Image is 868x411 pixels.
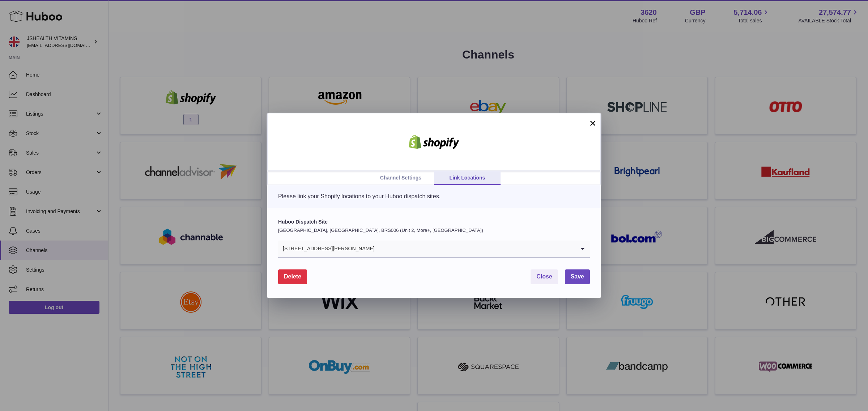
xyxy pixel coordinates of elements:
[278,219,590,225] label: Huboo Dispatch Site
[278,269,307,284] button: Delete
[403,135,465,149] img: shopify
[565,269,590,284] button: Save
[367,171,434,185] a: Channel Settings
[278,241,590,258] div: Search for option
[434,171,501,185] a: Link Locations
[536,273,552,280] span: Close
[588,119,597,127] button: ×
[531,269,558,284] button: Close
[284,273,301,280] span: Delete
[571,273,584,280] span: Save
[375,241,575,257] input: Search for option
[278,227,590,234] p: [GEOGRAPHIC_DATA], [GEOGRAPHIC_DATA], BRS006 (Unit 2, More+, [GEOGRAPHIC_DATA])
[278,192,590,200] p: Please link your Shopify locations to your Huboo dispatch sites.
[278,241,375,257] span: [STREET_ADDRESS][PERSON_NAME]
